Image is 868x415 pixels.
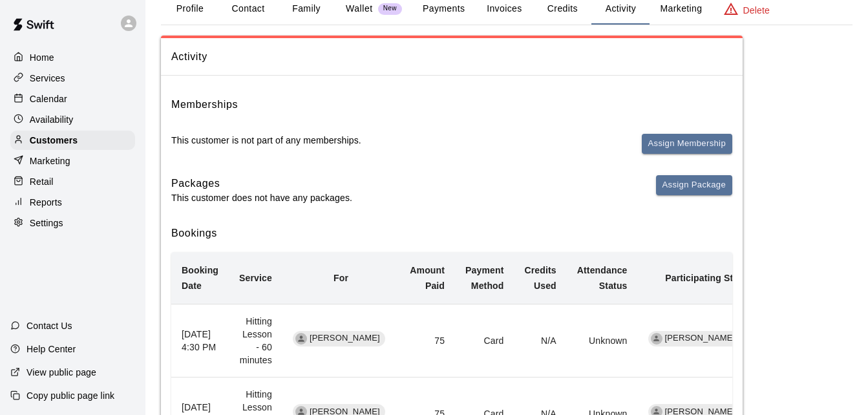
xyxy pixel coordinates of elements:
p: Availability [30,113,74,126]
p: Calendar [30,92,67,105]
td: Hitting Lesson - 60 minutes [229,304,282,377]
b: Amount Paid [410,265,445,291]
p: Reports [30,196,62,209]
button: Assign Package [656,175,732,195]
b: Booking Date [182,265,218,291]
span: [PERSON_NAME] [660,332,741,345]
b: For [333,273,348,283]
p: Copy public page link [26,389,114,402]
a: Services [10,69,135,88]
p: Contact Us [26,319,72,332]
td: Card [455,304,514,377]
td: N/A [514,304,567,377]
button: Assign Membership [642,134,732,154]
p: Marketing [30,154,70,167]
td: 75 [399,304,455,377]
p: Home [30,51,54,64]
h6: Packages [171,175,352,192]
h6: Bookings [171,225,732,242]
b: Credits Used [525,265,556,291]
a: Reports [10,193,135,212]
th: [DATE] 4:30 PM [171,304,229,377]
p: This customer does not have any packages. [171,191,352,204]
b: Participating Staff [665,273,745,283]
b: Service [239,273,272,283]
p: Customers [30,134,78,147]
h6: Memberships [171,96,238,113]
p: This customer is not part of any memberships. [171,134,361,147]
div: Hailey Veon [295,333,307,345]
p: Settings [30,217,63,229]
span: [PERSON_NAME] [304,332,385,345]
a: Home [10,48,135,67]
b: Payment Method [465,265,503,291]
a: Settings [10,213,135,233]
span: New [378,5,402,13]
td: Unknown [567,304,638,377]
a: Availability [10,110,135,129]
span: Activity [171,48,732,65]
a: Customers [10,131,135,150]
a: Retail [10,172,135,191]
p: Delete [743,4,770,17]
p: Help Center [26,343,76,356]
a: Calendar [10,89,135,109]
p: View public page [26,366,96,379]
p: Services [30,72,65,85]
div: Jose Bermudez [651,333,662,345]
p: Retail [30,175,54,188]
p: Wallet [346,2,373,16]
div: [PERSON_NAME] [648,331,741,346]
a: Marketing [10,151,135,171]
b: Attendance Status [577,265,628,291]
